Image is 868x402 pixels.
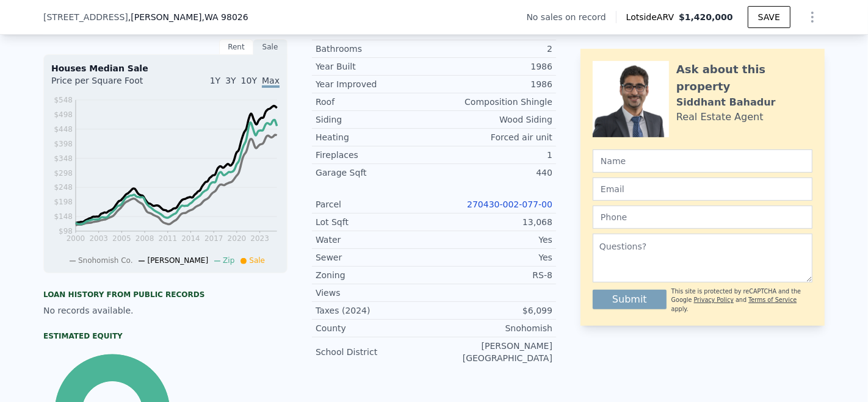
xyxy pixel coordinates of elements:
div: Yes [434,251,552,264]
tspan: $298 [54,169,73,178]
tspan: $248 [54,184,73,192]
input: Phone [593,206,812,229]
a: 270430-002-077-00 [467,199,552,209]
div: Estimated Equity [43,331,288,341]
a: Terms of Service [748,296,797,303]
div: Rent [219,39,253,55]
div: Forced air unit [434,131,552,143]
div: No records available. [43,304,288,317]
div: Water [316,234,434,246]
div: 1986 [434,78,552,90]
span: Sale [249,256,265,265]
div: Composition Shingle [434,96,552,108]
span: , [PERSON_NAME] [128,11,248,23]
div: Year Built [316,60,434,73]
button: Show Options [800,5,825,29]
input: Name [593,149,812,173]
tspan: 2023 [251,235,270,243]
div: Heating [316,131,434,143]
tspan: 2020 [228,235,247,243]
div: Fireplaces [316,149,434,161]
tspan: $548 [54,96,73,104]
tspan: $348 [54,154,73,163]
div: This site is protected by reCAPTCHA and the Google and apply. [671,287,812,314]
div: Yes [434,234,552,246]
div: 440 [434,167,552,179]
span: [STREET_ADDRESS] [43,11,128,23]
tspan: 2005 [112,235,131,243]
a: Privacy Policy [694,296,734,303]
div: Zoning [316,269,434,281]
div: 2 [434,43,552,55]
button: SAVE [748,6,790,28]
div: [PERSON_NAME][GEOGRAPHIC_DATA] [434,340,552,364]
span: Snohomish Co. [78,256,133,265]
div: Year Improved [316,78,434,90]
tspan: $198 [54,198,73,207]
span: Zip [223,256,234,265]
div: Bathrooms [316,43,434,55]
span: Lotside ARV [626,11,679,23]
tspan: $98 [59,228,73,236]
tspan: 2017 [204,235,223,243]
tspan: $448 [54,125,73,134]
div: Siding [316,113,434,126]
tspan: 2014 [181,235,200,243]
input: Email [593,178,812,201]
div: No sales on record [527,11,616,23]
div: $6,099 [434,304,552,317]
div: Real Estate Agent [676,110,764,124]
div: Snohomish [434,322,552,334]
span: 10Y [241,76,257,85]
span: $1,420,000 [679,12,733,22]
tspan: 2000 [67,235,85,243]
div: Price per Square Foot [51,74,165,94]
tspan: $398 [54,140,73,148]
tspan: 2008 [136,235,154,243]
div: Houses Median Sale [51,62,280,74]
span: 3Y [225,76,236,85]
div: School District [316,346,434,358]
span: Max [262,76,280,88]
div: Parcel [316,198,434,210]
div: Wood Siding [434,113,552,126]
div: Taxes (2024) [316,304,434,317]
tspan: 2003 [89,235,108,243]
div: 1 [434,149,552,161]
tspan: $148 [54,213,73,221]
div: Lot Sqft [316,216,434,228]
div: Views [316,287,434,299]
div: RS-8 [434,269,552,281]
div: Sale [253,39,288,55]
span: 1Y [210,76,220,85]
span: [PERSON_NAME] [147,256,208,265]
div: 13,068 [434,216,552,228]
div: Roof [316,96,434,108]
div: Sewer [316,251,434,264]
div: Loan history from public records [43,290,288,300]
tspan: $498 [54,110,73,119]
tspan: 2011 [159,235,178,243]
div: Siddhant Bahadur [676,95,776,110]
span: , WA 98026 [202,12,248,22]
div: Garage Sqft [316,167,434,179]
button: Submit [593,290,667,309]
div: 1986 [434,60,552,73]
div: Ask about this property [676,61,812,95]
div: County [316,322,434,334]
